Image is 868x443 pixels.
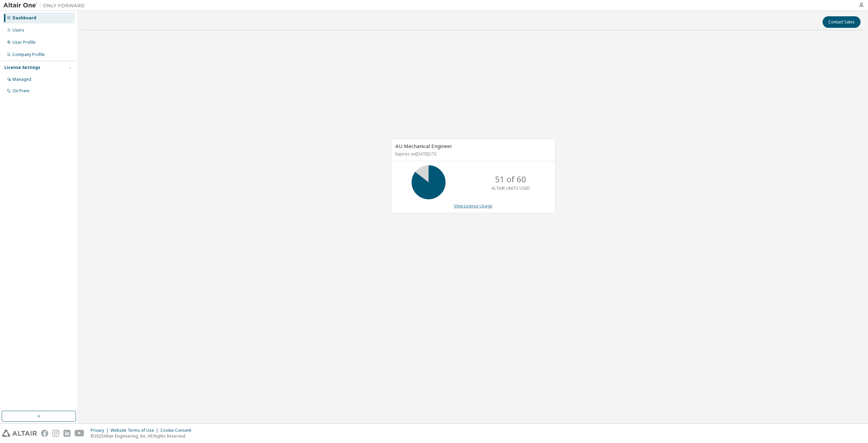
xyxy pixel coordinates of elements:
img: facebook.svg [41,430,48,437]
a: View License Usage [454,203,492,209]
img: Altair One [3,2,88,9]
p: ALTAIR UNITS USED [491,185,530,191]
div: Managed [13,77,31,82]
div: Company Profile [13,52,45,57]
img: altair_logo.svg [2,430,37,437]
p: 51 of 60 [495,173,526,185]
p: © 2025 Altair Engineering, Inc. All Rights Reserved. [91,433,195,439]
span: AU Mechanical Engineer [395,143,452,149]
div: On Prem [13,88,29,94]
div: User Profile [13,40,36,45]
div: Dashboard [13,15,36,21]
div: Privacy [91,428,111,433]
button: Contact Sales [823,16,861,28]
div: License Settings [4,65,40,70]
div: Cookie Consent [160,428,195,433]
img: linkedin.svg [63,430,71,437]
p: Expires on [DATE] UTC [395,151,549,157]
img: youtube.svg [75,430,84,437]
div: Website Terms of Use [111,428,160,433]
img: instagram.svg [52,430,59,437]
div: Users [13,27,24,33]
